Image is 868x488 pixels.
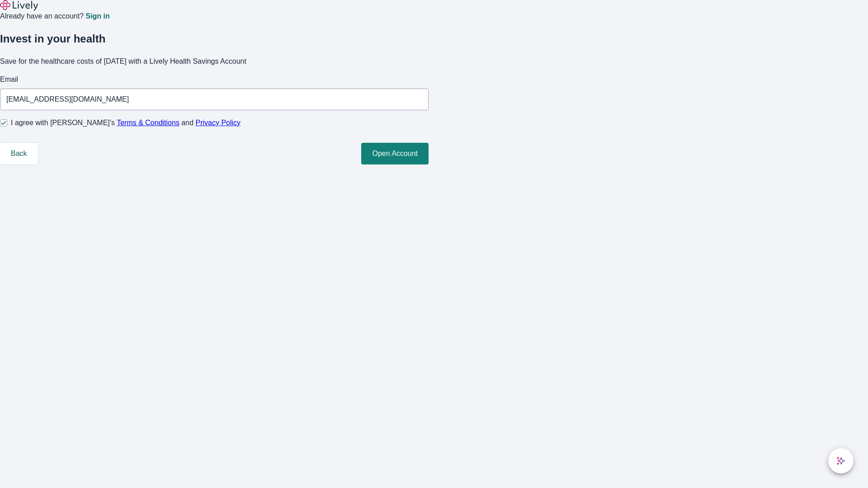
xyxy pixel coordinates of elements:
a: Sign in [85,13,109,20]
svg: Lively AI Assistant [836,456,845,465]
button: Open Account [361,143,429,164]
button: chat [828,448,854,474]
span: I agree with [PERSON_NAME]’s and [11,117,241,128]
a: Terms & Conditions [117,119,179,127]
a: Privacy Policy [196,119,241,127]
